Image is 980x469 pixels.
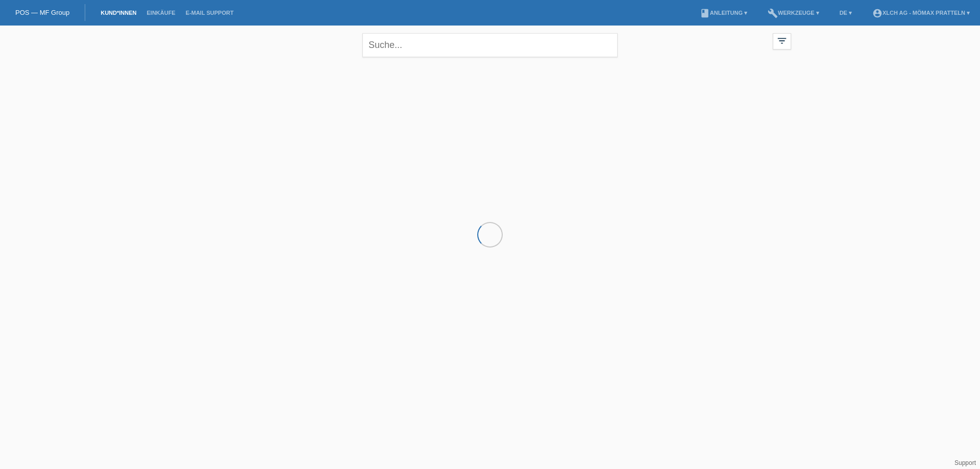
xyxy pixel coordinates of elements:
i: account_circle [872,8,883,18]
a: Support [954,459,976,466]
i: build [768,8,778,18]
a: Einkäufe [141,10,180,16]
a: bookAnleitung ▾ [695,10,752,16]
a: DE ▾ [835,10,857,16]
i: book [700,8,710,18]
a: account_circleXLCH AG - Mömax Pratteln ▾ [867,10,975,16]
a: E-Mail Support [181,10,239,16]
a: buildWerkzeuge ▾ [763,10,824,16]
a: POS — MF Group [15,9,69,16]
a: Kund*innen [95,10,141,16]
input: Suche... [362,33,618,57]
i: filter_list [776,35,788,46]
